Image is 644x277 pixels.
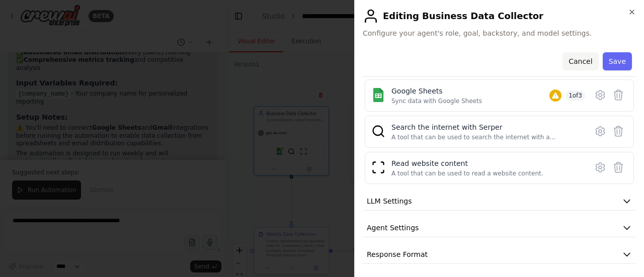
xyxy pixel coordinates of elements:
div: A tool that can be used to read a website content. [391,169,543,177]
button: Delete tool [609,122,627,140]
div: Sync data with Google Sheets [391,97,482,105]
span: 1 of 3 [566,90,585,101]
h2: Editing Business Data Collector [363,8,636,24]
button: Configure tool [591,158,609,176]
button: Response Format [363,245,636,264]
img: SerperDevTool [371,124,385,138]
span: Response Format [367,249,428,259]
button: Delete tool [609,86,627,104]
button: LLM Settings [363,192,636,211]
button: Configure tool [591,122,609,140]
button: Configure tool [591,86,609,104]
span: Configure your agent's role, goal, backstory, and model settings. [363,28,636,38]
span: LLM Settings [367,196,412,206]
img: ScrapeWebsiteTool [371,160,385,174]
div: A tool that can be used to search the internet with a search_query. Supports different search typ... [391,133,581,141]
span: Agent Settings [367,223,419,233]
img: Google Sheets [371,88,385,102]
button: Delete tool [609,158,627,176]
button: Agent Settings [363,219,636,237]
div: Read website content [391,158,543,168]
div: Search the internet with Serper [391,122,581,132]
button: Save [603,52,632,70]
div: Google Sheets [391,86,482,96]
button: Cancel [562,52,598,70]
